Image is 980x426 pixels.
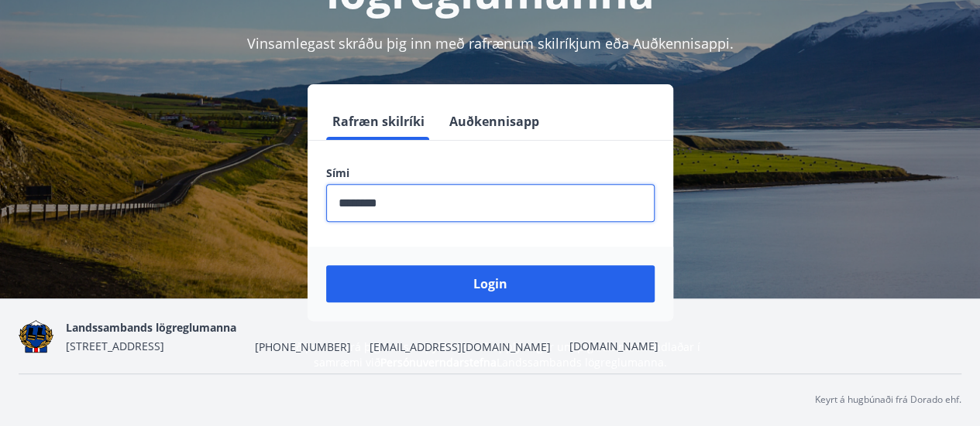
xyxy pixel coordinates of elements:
p: Keyrt á hugbúnaði frá Dorado ehf. [815,393,961,407]
button: Auðkennisapp [443,103,545,140]
span: [EMAIL_ADDRESS][DOMAIN_NAME] [370,339,551,355]
img: 1cqKbADZNYZ4wXUG0EC2JmCwhQh0Y6EN22Kw4FTY.png [19,320,53,353]
a: Persónuverndarstefna [380,355,497,370]
a: [DOMAIN_NAME] [569,339,658,353]
button: Login [326,265,655,302]
span: Vinsamlegast skráðu þig inn með rafrænum skilríkjum eða Auðkennisappi. [247,34,734,53]
span: Landssambands lögreglumanna [66,320,236,335]
span: [STREET_ADDRESS] [66,339,164,353]
span: [PHONE_NUMBER] [255,339,351,355]
label: Sími [326,165,655,181]
button: Rafræn skilríki [326,103,431,140]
